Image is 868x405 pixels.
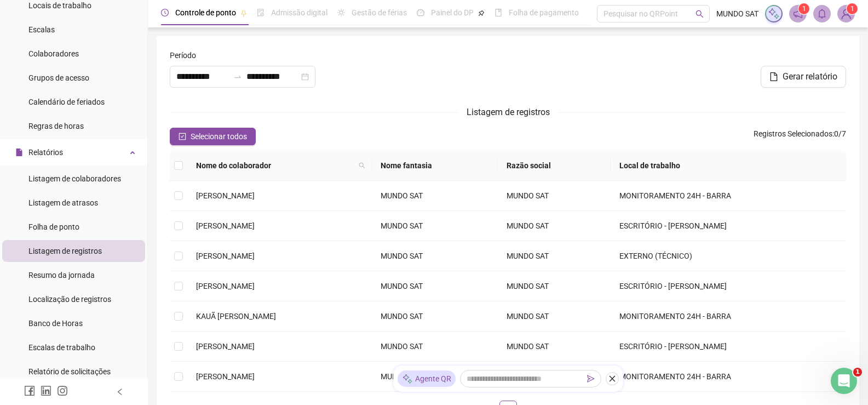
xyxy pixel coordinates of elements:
[233,72,242,81] span: to
[802,5,806,13] span: 1
[611,241,846,271] td: EXTERNO (TÉCNICO)
[608,375,616,383] span: close
[402,373,413,385] img: sparkle-icon.fc2bf0ac1784a2077858766a79e2daf3.svg
[611,211,846,241] td: ESCRITÓRIO - [PERSON_NAME]
[24,385,35,396] span: facebook
[847,3,858,14] sup: Atualize o seu contato no menu Meus Dados
[233,72,242,81] span: swap-right
[271,8,327,17] span: Admissão digital
[398,370,456,387] div: Agente QR
[611,151,846,181] th: Local de trabalho
[28,319,83,328] span: Banco de Horas
[28,367,111,376] span: Relatório de solicitações
[754,129,832,138] span: Registros Selecionados
[337,9,345,16] span: sun
[191,130,247,142] span: Selecionar todos
[41,385,51,396] span: linkedin
[170,49,196,61] span: Período
[359,162,365,169] span: search
[853,368,862,377] span: 1
[498,271,611,301] td: MUNDO SAT
[28,223,79,231] span: Folha de ponto
[793,9,803,19] span: notification
[498,301,611,332] td: MUNDO SAT
[28,271,95,279] span: Resumo da jornada
[611,332,846,362] td: ESCRITÓRIO - [PERSON_NAME]
[28,73,89,82] span: Grupos de acesso
[498,241,611,271] td: MUNDO SAT
[498,181,611,211] td: MUNDO SAT
[28,247,102,255] span: Listagem de registros
[509,8,579,17] span: Folha de pagamento
[28,198,98,207] span: Listagem de atrasos
[431,8,474,17] span: Painel do DP
[196,342,255,351] span: [PERSON_NAME]
[783,70,837,83] span: Gerar relatório
[196,282,255,290] span: [PERSON_NAME]
[28,98,105,106] span: Calendário de feriados
[587,375,595,383] span: send
[15,149,23,156] span: file
[28,343,95,352] span: Escalas de trabalho
[161,9,169,16] span: clock-circle
[417,9,424,16] span: dashboard
[372,332,498,362] td: MUNDO SAT
[196,221,255,230] span: [PERSON_NAME]
[357,157,367,174] span: search
[611,362,846,392] td: MONITORAMENTO 24H - BARRA
[240,10,247,16] span: pushpin
[498,332,611,362] td: MUNDO SAT
[28,122,84,130] span: Regras de horas
[798,3,809,14] sup: 1
[716,8,758,20] span: MUNDO SAT
[116,388,124,396] span: left
[28,174,121,183] span: Listagem de colaboradores
[467,107,550,117] span: Listagem de registros
[257,9,265,16] span: file-done
[761,66,846,88] button: Gerar relatório
[352,8,407,17] span: Gestão de férias
[196,159,354,172] span: Nome do colaborador
[372,151,498,181] th: Nome fantasia
[179,133,186,140] span: check-square
[769,72,778,81] span: file
[478,10,485,16] span: pushpin
[28,25,55,34] span: Escalas
[695,10,704,18] span: search
[495,9,502,16] span: book
[372,301,498,332] td: MUNDO SAT
[372,241,498,271] td: MUNDO SAT
[57,385,68,396] span: instagram
[372,362,498,392] td: MUNDO SAT
[498,211,611,241] td: MUNDO SAT
[28,1,91,10] span: Locais de trabalho
[768,8,780,20] img: sparkle-icon.fc2bf0ac1784a2077858766a79e2daf3.svg
[372,181,498,211] td: MUNDO SAT
[831,368,857,394] iframe: Intercom live chat
[372,211,498,241] td: MUNDO SAT
[611,181,846,211] td: MONITORAMENTO 24H - BARRA
[850,5,854,13] span: 1
[372,271,498,301] td: MUNDO SAT
[754,128,846,145] span: : 0 / 7
[498,151,611,181] th: Razão social
[196,312,276,321] span: KAUÃ [PERSON_NAME]
[28,49,79,58] span: Colaboradores
[170,128,256,145] button: Selecionar todos
[28,295,111,304] span: Localização de registros
[817,9,827,19] span: bell
[175,8,236,17] span: Controle de ponto
[28,148,63,157] span: Relatórios
[196,252,255,260] span: [PERSON_NAME]
[611,271,846,301] td: ESCRITÓRIO - [PERSON_NAME]
[838,5,854,22] img: 5746
[498,362,611,392] td: MUNDO SAT
[611,301,846,332] td: MONITORAMENTO 24H - BARRA
[196,372,255,381] span: [PERSON_NAME]
[196,191,255,200] span: [PERSON_NAME]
